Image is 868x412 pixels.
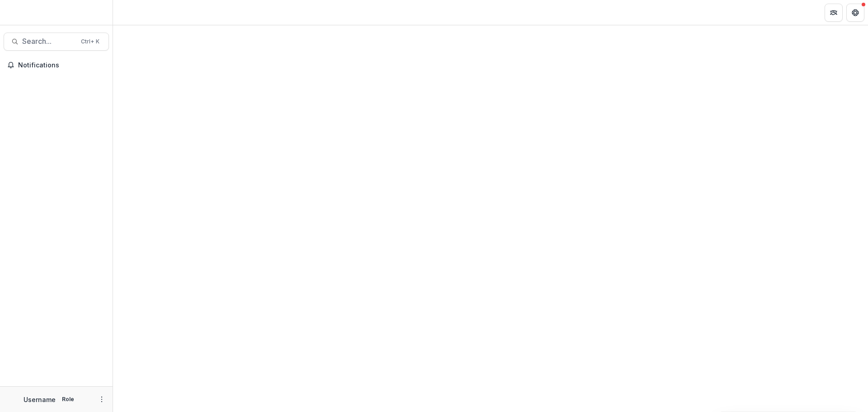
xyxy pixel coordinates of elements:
button: Get Help [846,4,864,22]
span: Notifications [18,62,105,69]
button: Notifications [4,58,109,72]
button: More [96,394,107,405]
div: Ctrl + K [79,37,101,47]
nav: breadcrumb [117,6,155,19]
button: Partners [825,4,843,22]
p: Username [24,395,56,404]
span: Search... [22,37,75,46]
button: Search... [4,33,109,51]
p: Role [59,395,77,403]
